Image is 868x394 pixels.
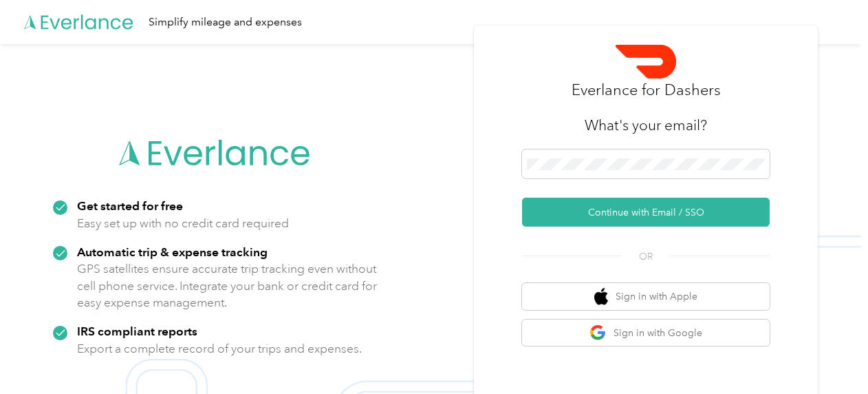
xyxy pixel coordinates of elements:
button: Continue with Email / SSO [522,198,770,227]
span: OR [622,249,670,264]
button: apple logoSign in with Apple [522,283,770,310]
img: google logo [589,324,607,342]
p: Easy set up with no credit card required [77,215,289,232]
h3: What's your email? [585,116,707,135]
strong: Automatic trip & expense tracking [77,245,268,259]
h3: group-name [572,79,721,101]
strong: IRS compliant reports [77,324,197,338]
button: google logoSign in with Google [522,320,770,346]
div: Simplify mileage and expenses [149,14,302,31]
p: Export a complete record of your trips and expenses. [77,340,362,357]
img: group_logo [616,45,675,79]
p: GPS satellites ensure accurate trip tracking even without cell phone service. Integrate your bank... [77,260,378,311]
img: apple logo [594,288,608,305]
strong: Get started for free [77,198,183,213]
